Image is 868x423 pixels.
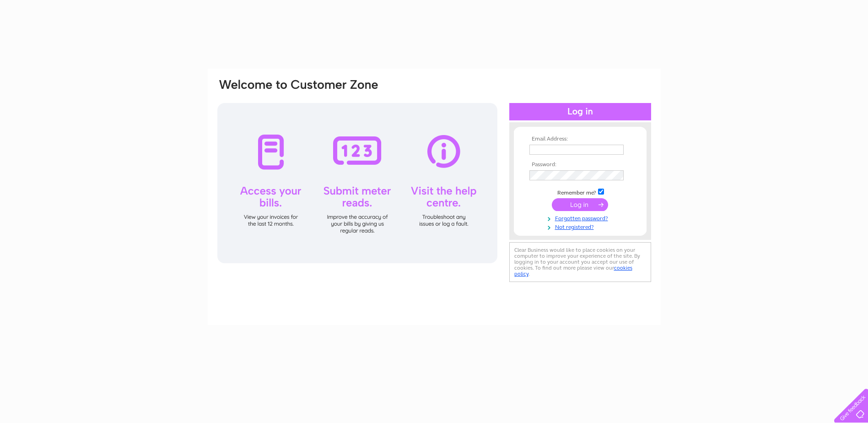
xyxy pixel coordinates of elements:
[514,265,632,277] a: cookies policy
[552,198,608,211] input: Submit
[529,213,633,222] a: Forgotten password?
[527,187,633,196] td: Remember me?
[527,136,633,142] th: Email Address:
[509,242,651,282] div: Clear Business would like to place cookies on your computer to improve your experience of the sit...
[529,222,633,231] a: Not registered?
[527,162,633,168] th: Password:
